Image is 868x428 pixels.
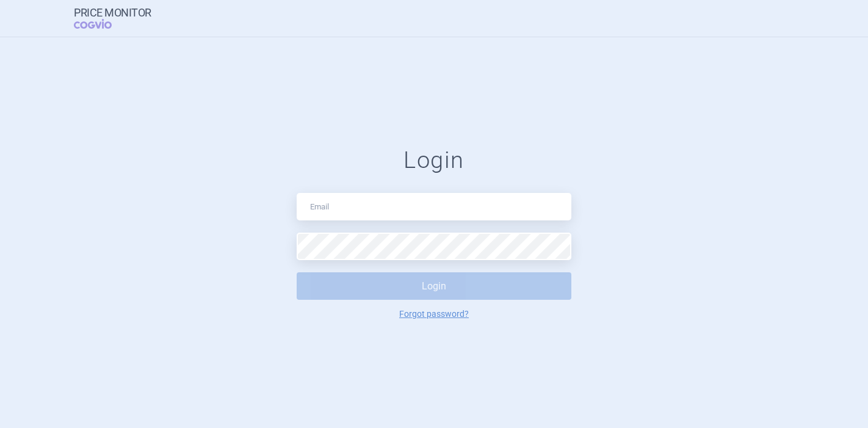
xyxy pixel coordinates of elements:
[74,7,151,19] strong: Price Monitor
[399,310,469,318] a: Forgot password?
[297,193,571,220] input: Email
[74,19,129,29] span: COGVIO
[297,147,571,175] h1: Login
[297,272,571,300] button: Login
[74,7,151,30] a: Price MonitorCOGVIO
